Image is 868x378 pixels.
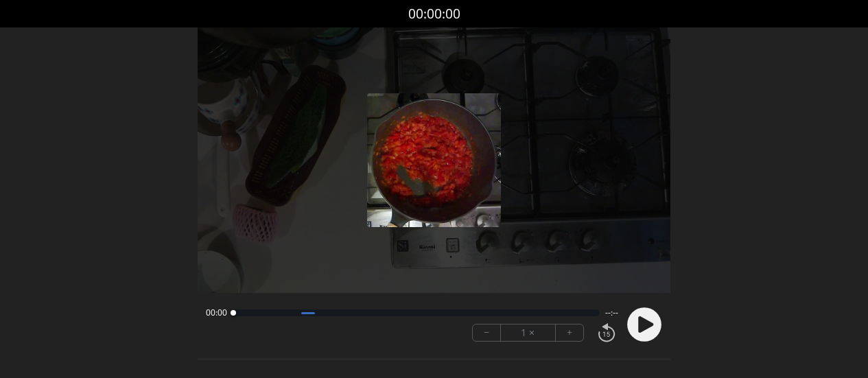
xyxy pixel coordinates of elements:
[556,324,583,341] button: +
[367,93,501,227] img: Poster Image
[206,307,227,318] span: 00:00
[605,307,618,318] span: --:--
[408,4,460,24] a: 00:00:00
[473,324,501,341] button: −
[501,324,556,341] div: 1 ×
